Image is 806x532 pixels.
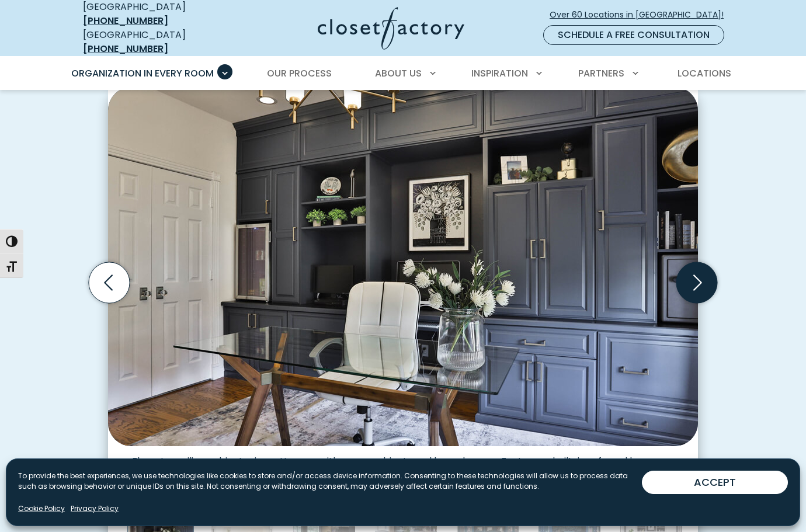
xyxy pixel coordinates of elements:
[267,67,332,80] span: Our Process
[375,67,422,80] span: About Us
[672,258,722,308] button: Next slide
[543,25,724,45] a: Schedule a Free Consultation
[83,42,168,55] a: [PHONE_NUMBER]
[549,5,734,25] a: Over 60 Locations in [GEOGRAPHIC_DATA]!
[578,67,624,80] span: Partners
[83,28,226,56] div: [GEOGRAPHIC_DATA]
[83,14,168,27] a: [PHONE_NUMBER]
[678,67,731,80] span: Locations
[63,57,743,90] nav: Primary Menu
[71,503,119,514] a: Privacy Policy
[642,471,788,494] button: ACCEPT
[471,67,528,80] span: Inspiration
[108,446,698,479] figcaption: Floor-to-ceiling cabinetry in matte grey with upper cabinets and base drawers. Features a built-i...
[18,503,65,514] a: Cookie Policy
[71,67,214,80] span: Organization in Every Room
[550,9,733,21] span: Over 60 Locations in [GEOGRAPHIC_DATA]!
[108,87,698,446] img: Custom home office grey cabinetry with wall safe and mini fridge
[318,7,464,50] img: Closet Factory Logo
[84,258,134,308] button: Previous slide
[18,471,642,492] p: To provide the best experiences, we use technologies like cookies to store and/or access device i...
